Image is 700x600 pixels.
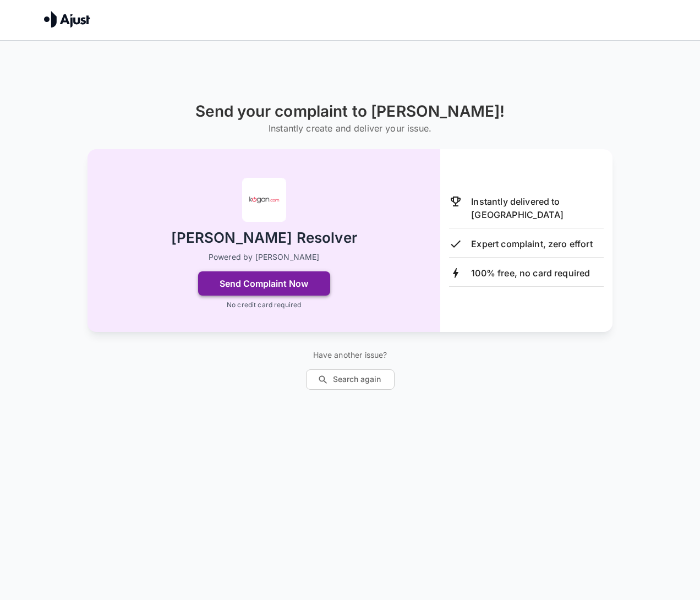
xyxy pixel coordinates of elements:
[471,266,590,280] p: 100% free, no card required
[242,178,286,222] img: Kogan
[209,252,320,263] p: Powered by [PERSON_NAME]
[44,11,90,28] img: Ajust
[227,300,301,310] p: No credit card required
[198,271,330,296] button: Send Complaint Now
[306,369,395,390] button: Search again
[195,121,505,136] h6: Instantly create and deliver your issue.
[171,228,357,248] h2: [PERSON_NAME] Resolver
[471,195,604,221] p: Instantly delivered to [GEOGRAPHIC_DATA]
[195,102,505,121] h1: Send your complaint to [PERSON_NAME]!
[471,237,592,250] p: Expert complaint, zero effort
[306,350,395,361] p: Have another issue?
